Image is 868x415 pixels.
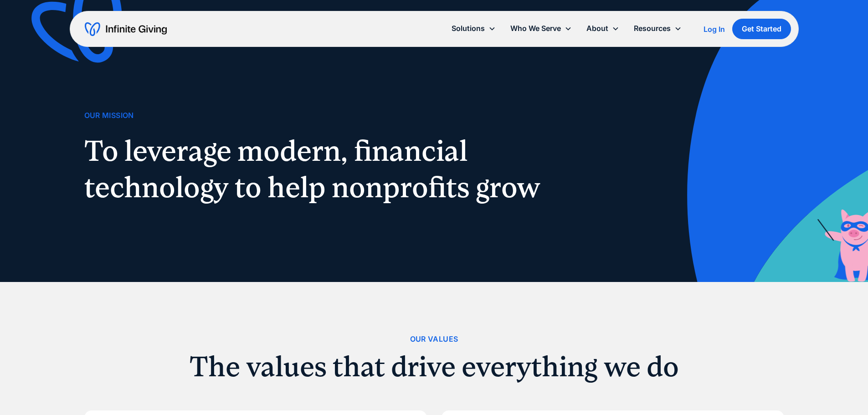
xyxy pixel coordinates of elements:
a: Get Started [732,19,791,39]
div: Log In [704,26,725,33]
div: Solutions [444,19,503,38]
div: Resources [634,22,671,35]
div: About [579,19,627,38]
div: Solutions [452,22,485,35]
div: Our Values [410,333,458,345]
div: Who We Serve [510,22,561,35]
div: About [586,22,608,35]
h2: The values that drive everything we do [84,353,784,381]
a: Log In [704,24,725,35]
div: Our Mission [84,109,134,122]
div: Resources [627,19,689,38]
a: home [85,22,167,36]
h1: To leverage modern, financial technology to help nonprofits grow [84,133,551,205]
div: Who We Serve [503,19,579,38]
